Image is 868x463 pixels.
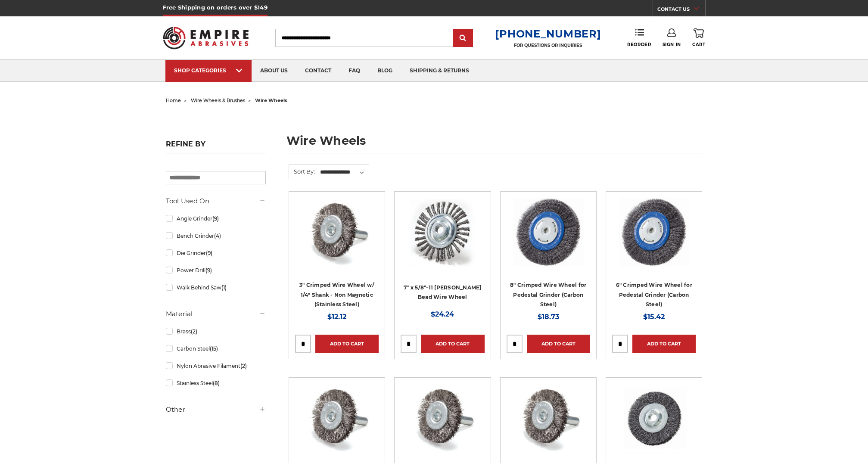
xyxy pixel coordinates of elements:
span: (9) [205,267,212,273]
a: about us [252,60,296,82]
img: 6" Crimped Wire Wheel for Pedestal Grinder [618,198,690,267]
a: contact [296,60,340,82]
a: wire wheels & brushes [191,97,245,103]
a: Stainless Steel(8) [166,376,266,391]
span: $15.42 [643,313,665,321]
span: (2) [240,363,247,369]
h5: Refine by [166,140,266,153]
a: shipping & returns [401,60,478,82]
h5: Tool Used On [166,196,266,206]
div: SHOP CATEGORIES [174,67,243,74]
a: 6" Crimped Wire Wheel for Pedestal Grinder (Carbon Steel) [616,282,692,308]
a: Add to Cart [527,335,590,353]
a: Reorder [627,28,651,47]
a: Power Drill(9) [166,263,266,278]
a: Add to Cart [632,335,696,353]
a: Add to Cart [421,335,484,353]
span: (15) [210,345,218,352]
span: (4) [214,233,221,239]
span: $18.73 [538,313,559,321]
a: 7" x 5/8"-11 Stringer Bead Wire Wheel [401,198,484,281]
h1: wire wheels [286,135,703,153]
span: Reorder [627,42,651,47]
a: 3" Crimped Wire Wheel w/ 1/4" Shank - Non Magnetic (Stainless Steel) [299,282,374,308]
a: Die Grinder(9) [166,245,266,261]
span: $24.24 [431,310,454,318]
span: (8) [213,380,220,386]
a: Carbon Steel(15) [166,341,266,356]
img: Empire Abrasives [163,21,249,55]
img: 8" Crimped Wire Wheel for Pedestal Grinder [512,198,585,267]
span: (1) [221,284,227,291]
img: Crimped Wire Wheel with Shank Non Magnetic [302,198,371,267]
a: faq [340,60,369,82]
img: Crimped Wire Wheel with Shank [514,384,583,453]
input: Submit [454,30,472,47]
a: Bench Grinder(4) [166,228,266,243]
a: Brass(2) [166,324,266,339]
a: Add to Cart [315,335,379,353]
a: Crimped Wire Wheel with Shank Non Magnetic [295,198,379,281]
a: 8" Crimped Wire Wheel for Pedestal Grinder [507,198,590,281]
a: Walk Behind Saw(1) [166,280,266,295]
a: [PHONE_NUMBER] [495,28,601,40]
p: FOR QUESTIONS OR INQUIRIES [495,43,601,48]
h5: Other [166,404,266,415]
span: Sign In [663,42,681,47]
span: (9) [206,250,212,256]
a: 8" Crimped Wire Wheel for Pedestal Grinder (Carbon Steel) [510,282,586,308]
h5: Material [166,309,266,319]
a: home [166,97,181,103]
a: Angle Grinder(9) [166,211,266,226]
img: Crimped Wire Wheel with Shank [408,384,477,453]
a: 7" x 5/8"-11 [PERSON_NAME] Bead Wire Wheel [404,284,482,301]
img: 7" x 5/8"-11 Stringer Bead Wire Wheel [408,198,477,267]
span: wire wheels [255,97,287,103]
span: (9) [212,215,219,222]
span: Cart [692,42,705,47]
span: (2) [191,328,197,335]
a: blog [369,60,401,82]
img: 4" x 5/8"-11 Crimped Wire Wheel Brush (Carbon Steel) [617,384,691,453]
a: 6" Crimped Wire Wheel for Pedestal Grinder [612,198,696,281]
a: CONTACT US [657,4,705,16]
label: Sort By: [289,165,315,178]
a: Cart [692,28,705,47]
select: Sort By: [319,166,369,179]
a: Nylon Abrasive Filament(2) [166,358,266,373]
span: $12.12 [327,313,346,321]
img: Crimped Wire Wheel with Shank [302,384,371,453]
